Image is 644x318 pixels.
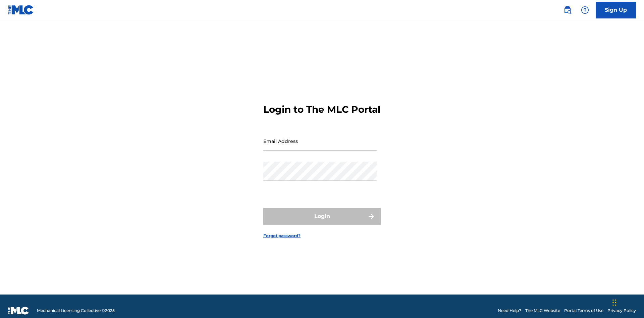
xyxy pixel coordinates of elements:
img: MLC Logo [8,5,34,15]
div: Drag [612,293,616,313]
a: The MLC Website [525,308,560,314]
a: Portal Terms of Use [564,308,603,314]
a: Public Search [561,3,574,17]
a: Forgot password? [263,233,301,239]
img: logo [8,307,29,315]
img: help [581,6,589,14]
h3: Login to The MLC Portal [263,104,380,115]
iframe: Chat Widget [610,286,644,318]
a: Sign Up [596,2,636,18]
span: Mechanical Licensing Collective © 2025 [37,308,115,314]
a: Need Help? [498,308,521,314]
div: Help [578,3,592,17]
img: search [563,6,572,14]
a: Privacy Policy [607,308,636,314]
